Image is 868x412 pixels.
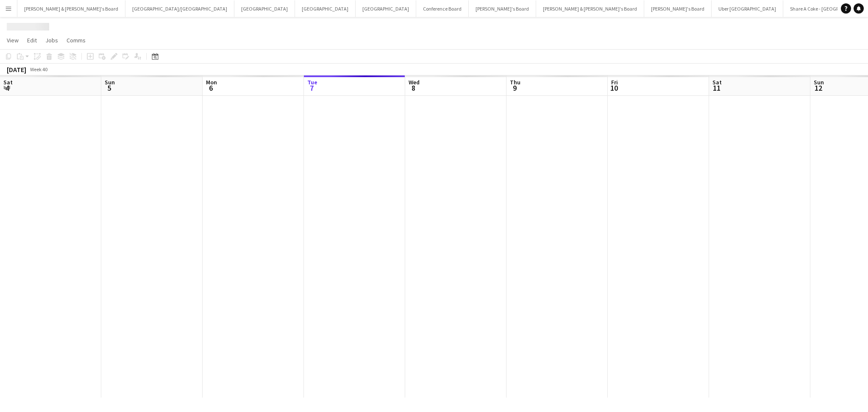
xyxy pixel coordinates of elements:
[416,0,469,17] button: Conference Board
[356,0,416,17] button: [GEOGRAPHIC_DATA]
[17,0,125,17] button: [PERSON_NAME] & [PERSON_NAME]'s Board
[644,0,712,17] button: [PERSON_NAME]'s Board
[536,0,644,17] button: [PERSON_NAME] & [PERSON_NAME]'s Board
[469,0,536,17] button: [PERSON_NAME]'s Board
[234,0,295,17] button: [GEOGRAPHIC_DATA]
[712,0,783,17] button: Uber [GEOGRAPHIC_DATA]
[125,0,234,17] button: [GEOGRAPHIC_DATA]/[GEOGRAPHIC_DATA]
[295,0,356,17] button: [GEOGRAPHIC_DATA]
